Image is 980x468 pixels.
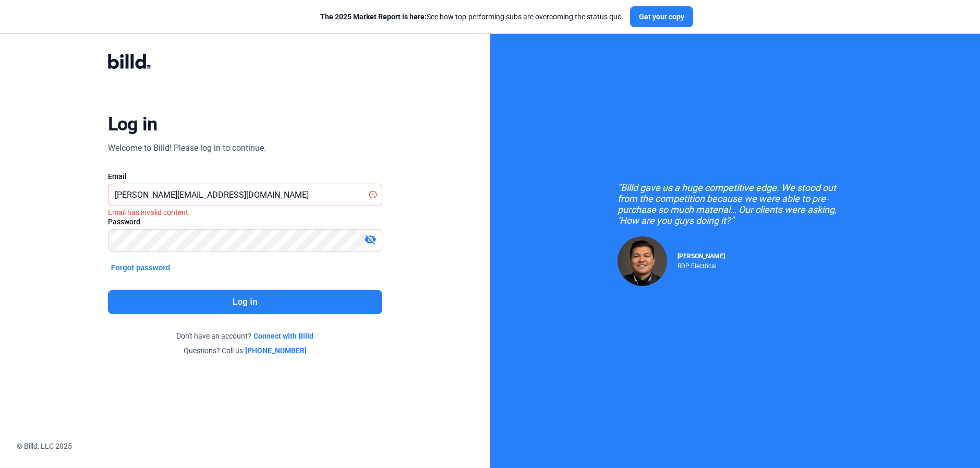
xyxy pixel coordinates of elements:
[320,13,427,21] span: The 2025 Market Report is here:
[108,290,382,314] button: Log in
[320,11,624,22] div: See how top-performing subs are overcoming the status quo.
[108,113,158,136] div: Log in
[108,217,382,227] div: Password
[108,208,190,217] i: Email has invalid content.
[108,142,266,154] div: Welcome to Billd! Please log in to continue.
[108,331,382,341] div: Don't have an account?
[618,236,667,286] img: Raul Pacheco
[245,345,307,356] a: [PHONE_NUMBER]
[677,253,725,260] span: [PERSON_NAME]
[364,233,377,246] mat-icon: visibility_off
[630,6,693,27] button: Get your copy
[253,331,313,341] a: Connect with Billd
[618,182,852,226] div: "Billd gave us a huge competitive edge. We stood out from the competition because we were able to...
[108,171,382,182] div: Email
[108,345,382,356] div: Questions? Call us
[108,262,174,273] button: Forgot password
[677,260,725,270] div: RDP Electrical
